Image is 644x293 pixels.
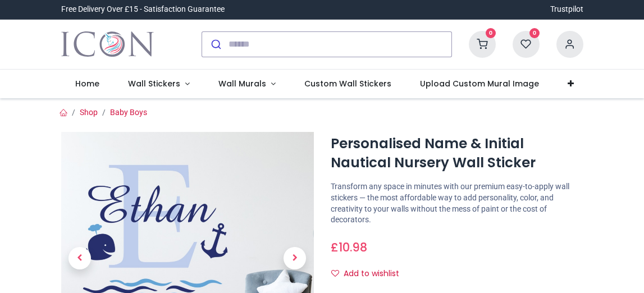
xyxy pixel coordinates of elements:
span: 10.98 [339,239,367,255]
button: Add to wishlistAdd to wishlist [331,264,409,283]
sup: 0 [529,28,540,39]
sup: 0 [486,28,496,39]
button: Submit [202,32,229,57]
span: Next [284,247,306,269]
a: Wall Murals [204,70,290,99]
a: 0 [469,39,496,48]
a: Wall Stickers [114,70,204,99]
span: Upload Custom Mural Image [420,78,539,89]
img: Icon Wall Stickers [61,29,154,60]
span: Wall Murals [218,78,266,89]
a: Logo of Icon Wall Stickers [61,29,154,60]
span: Custom Wall Stickers [304,78,391,89]
span: £ [331,239,367,255]
h1: Personalised Name & Initial Nautical Nursery Wall Sticker [331,134,583,173]
i: Add to wishlist [331,269,339,277]
span: Home [75,78,99,89]
div: Free Delivery Over £15 - Satisfaction Guarantee [61,4,225,15]
span: Wall Stickers [128,78,180,89]
a: Baby Boys [110,108,147,117]
span: Previous [68,247,91,269]
a: Trustpilot [550,4,583,15]
a: 0 [513,39,540,48]
a: Shop [80,108,98,117]
p: Transform any space in minutes with our premium easy-to-apply wall stickers — the most affordable... [331,181,583,225]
